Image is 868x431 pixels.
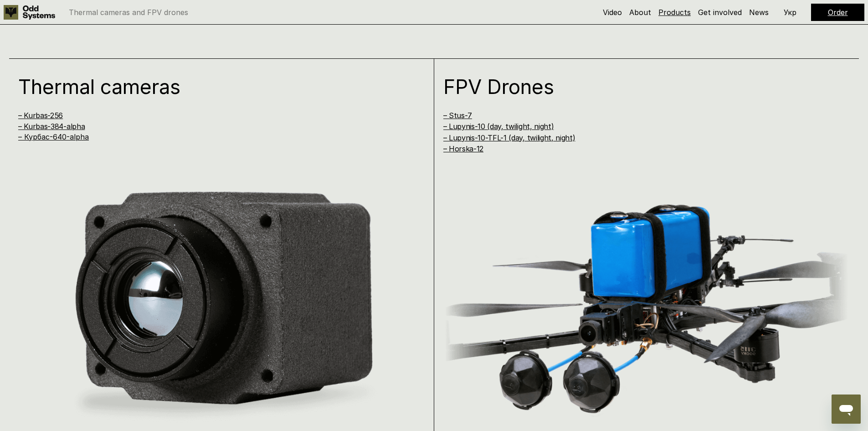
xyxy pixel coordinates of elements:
h1: FPV Drones [443,77,826,97]
a: Order [828,8,848,17]
a: About [629,8,651,17]
iframe: Button to launch messaging window, conversation in progress [832,395,861,424]
p: Thermal cameras and FPV drones [69,9,188,16]
a: – Lupynis-10 (day, twilight, night) [443,122,554,131]
h1: Thermal cameras [18,77,401,97]
a: Video [603,8,622,17]
a: – Kurbas-384-alpha [18,122,85,131]
a: – Horska-12 [443,144,483,153]
a: Get involved [698,8,742,17]
a: – Kurbas-256 [18,111,63,120]
a: Products [658,8,691,17]
a: – Курбас-640-alpha [18,132,89,141]
a: News [749,8,769,17]
a: – Stus-7 [443,111,472,120]
a: – Lupynis-10-TFL-1 (day, twilight, night) [443,133,575,142]
p: Укр [784,9,796,16]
